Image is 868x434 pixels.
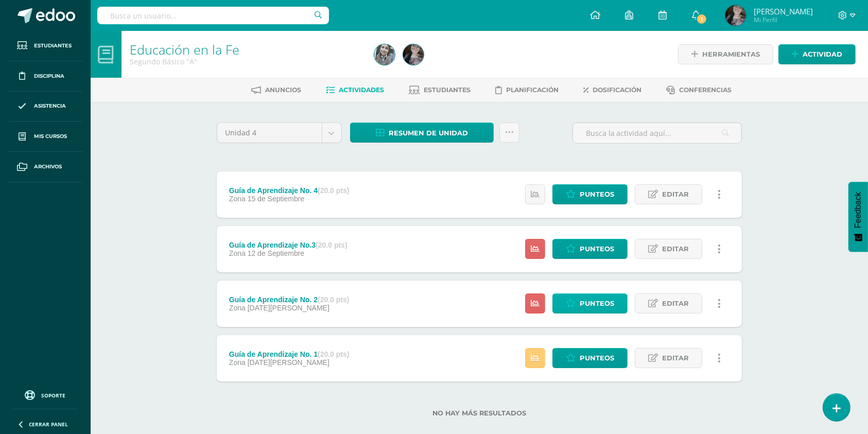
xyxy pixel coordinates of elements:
[580,239,614,258] span: Punteos
[248,195,305,203] span: 15 de Septiembre
[229,358,246,367] span: Zona
[696,13,707,25] span: 1
[409,82,471,98] a: Estudiantes
[580,294,614,313] span: Punteos
[848,182,868,252] button: Feedback - Mostrar encuesta
[662,349,689,368] span: Editar
[130,41,239,58] a: Educación en la Fe
[580,349,614,368] span: Punteos
[754,15,813,24] span: Mi Perfil
[34,132,67,141] span: Mis cursos
[803,45,842,64] span: Actividad
[680,86,732,94] span: Conferencias
[12,388,78,402] a: Soporte
[507,86,559,94] span: Planificación
[725,5,746,26] img: b5ba50f65ad5dabcfd4408fb91298ba6.png
[496,82,559,98] a: Planificación
[8,152,82,182] a: Archivos
[424,86,471,94] span: Estudiantes
[552,184,628,204] a: Punteos
[316,241,347,249] strong: (20.0 pts)
[229,186,350,195] div: Guía de Aprendizaje No. 4
[34,163,62,171] span: Archivos
[229,195,246,203] span: Zona
[662,239,689,258] span: Editar
[593,86,642,94] span: Dosificación
[552,239,628,259] a: Punteos
[130,57,362,66] div: Segundo Básico 'A'
[318,350,349,358] strong: (20.0 pts)
[702,45,760,64] span: Herramientas
[42,392,66,399] span: Soporte
[662,294,689,313] span: Editar
[229,241,348,249] div: Guía de Aprendizaje No.3
[34,42,72,50] span: Estudiantes
[754,6,813,16] span: [PERSON_NAME]
[389,124,468,143] span: Resumen de unidad
[8,61,82,92] a: Disciplina
[29,421,68,428] span: Cerrar panel
[34,72,64,80] span: Disciplina
[266,86,302,94] span: Anuncios
[350,123,494,143] a: Resumen de unidad
[130,42,362,57] h1: Educación en la Fe
[8,121,82,152] a: Mis cursos
[97,7,329,24] input: Busca un usuario...
[339,86,385,94] span: Actividades
[229,304,246,312] span: Zona
[225,123,314,143] span: Unidad 4
[217,409,742,417] label: No hay más resultados
[229,350,350,358] div: Guía de Aprendizaje No. 1
[678,44,773,64] a: Herramientas
[8,92,82,122] a: Asistencia
[778,44,856,64] a: Actividad
[248,249,305,257] span: 12 de Septiembre
[248,358,329,367] span: [DATE][PERSON_NAME]
[403,44,424,65] img: b5ba50f65ad5dabcfd4408fb91298ba6.png
[326,82,385,98] a: Actividades
[667,82,732,98] a: Conferencias
[573,123,741,143] input: Busca la actividad aquí...
[229,249,246,257] span: Zona
[34,102,66,110] span: Asistencia
[662,185,689,204] span: Editar
[552,293,628,314] a: Punteos
[318,186,349,195] strong: (20.0 pts)
[8,31,82,61] a: Estudiantes
[318,296,349,304] strong: (20.0 pts)
[580,185,614,204] span: Punteos
[552,348,628,368] a: Punteos
[248,304,329,312] span: [DATE][PERSON_NAME]
[252,82,302,98] a: Anuncios
[374,44,395,65] img: 93a01b851a22af7099796f9ee7ca9c46.png
[217,123,341,143] a: Unidad 4
[854,192,863,228] span: Feedback
[229,296,350,304] div: Guía de Aprendizaje No. 2
[584,82,642,98] a: Dosificación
